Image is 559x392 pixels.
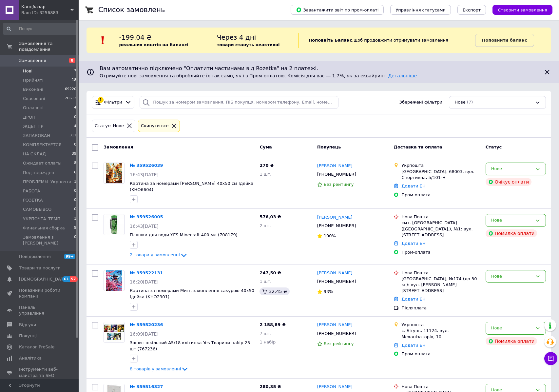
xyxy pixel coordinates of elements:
a: Додати ЕН [401,241,425,246]
span: Без рейтингу [324,182,354,187]
span: Повідомлення [19,254,51,260]
span: [PHONE_NUMBER] [317,331,356,336]
h1: Список замовлень [98,6,165,14]
span: 0 [74,188,76,194]
span: -199.04 ₴ [119,33,152,41]
div: [GEOGRAPHIC_DATA], 68003, вул. Спортивна, 5/101-Н [401,169,480,181]
button: Створити замовлення [492,5,552,15]
input: Пошук за номером замовлення, ПІБ покупця, номером телефону, Email, номером накладної [140,96,338,109]
span: 0 [74,114,76,120]
span: Панель управління [19,304,61,316]
span: 0 [74,234,76,246]
a: [PERSON_NAME] [317,163,353,169]
span: [PHONE_NUMBER] [317,223,356,228]
span: 7 [74,68,76,74]
span: 18 [72,77,76,83]
span: 16:20[DATE] [130,279,159,284]
span: 4 [74,105,76,111]
div: 1 [98,97,104,103]
span: ПРОБЛЕМЫ_Укрпочта [23,179,71,185]
a: Додати ЕН [401,184,425,188]
a: Поповнити баланс [475,34,534,47]
span: 16:43[DATE] [130,224,159,229]
span: 0 [74,206,76,212]
span: 99+ [64,254,75,259]
a: Картина за номерами Мить захоплення сакурою 40x50 Ідейка (KHO2901) [130,288,254,299]
a: 8 товарів у замовленні [130,366,189,371]
span: Збережені фільтри: [399,99,444,106]
span: 69220 [65,87,76,92]
span: 7 шт. [260,331,271,336]
span: 311 [69,133,76,139]
a: № 359526039 [130,163,163,168]
a: Створити замовлення [486,7,552,12]
span: Завантажити звіт по пром-оплаті [296,7,378,13]
div: Укрпошта [401,163,480,168]
span: (7) [467,100,473,105]
span: Управління статусами [395,8,446,12]
a: Зошит шкільний А5/18 клітинка Yes Тварини набір 25 шт (767236) [130,340,250,351]
span: 5 [74,225,76,231]
span: РОЗЕТКА [23,197,43,203]
span: 6 [74,170,76,176]
span: 57 [70,276,77,282]
img: Фото товару [104,322,124,343]
span: 576,03 ₴ [260,214,281,219]
span: КОМПЛЕКТУЕТСЯ [23,142,62,148]
a: [PERSON_NAME] [317,270,353,276]
div: Нова Пошта [401,384,480,390]
span: 2 товара у замовленні [130,252,180,257]
span: ДРОП [23,114,35,120]
div: Помилка оплати [486,229,537,237]
span: Cума [260,145,272,149]
div: Нове [491,166,532,172]
span: Отримуйте нові замовлення та обробляйте їх так само, як і з Пром-оплатою. Комісія для вас — 1.7%,... [100,73,417,78]
span: 100% [324,233,336,238]
div: Cкинути все [140,123,170,129]
a: № 359516327 [130,384,163,389]
span: Показники роботи компанії [19,287,61,299]
span: Подтвержден [23,170,54,176]
span: 93% [324,289,333,294]
div: Пром-оплата [401,351,480,357]
div: Помилка оплати [486,337,537,345]
div: Нове [491,325,532,332]
span: Створити замовлення [498,8,547,12]
span: ЗАПАКОВАН [23,133,50,139]
span: Відгуки [19,322,36,328]
span: ЖДЕТ ПР [23,124,43,129]
span: Замовлення та повідомлення [19,41,79,52]
span: Доставка та оплата [394,145,442,149]
span: 2 шт. [260,223,271,228]
div: Пром-оплата [401,192,480,198]
b: товари стануть неактивні [217,42,280,47]
span: 2 158,89 ₴ [260,322,285,327]
span: РАБОТА [23,188,40,194]
span: [DEMOGRAPHIC_DATA] [19,276,67,282]
a: Фото товару [104,214,125,235]
div: [GEOGRAPHIC_DATA], №174 (до 30 кг): вул. [PERSON_NAME][STREET_ADDRESS] [401,276,480,294]
b: Поповніть Баланс [308,38,352,43]
span: Канцбазар [21,4,70,10]
button: Чат з покупцем [544,352,557,365]
b: Поповнити баланс [482,38,527,43]
a: № 359520236 [130,322,163,327]
div: Нова Пошта [401,270,480,276]
b: реальних коштів на балансі [119,42,189,47]
a: Фото товару [104,163,125,184]
div: Очікує оплати [486,178,532,186]
span: Покупці [19,333,37,339]
img: Фото товару [106,163,122,183]
span: [PHONE_NUMBER] [317,172,356,177]
a: Пляшка для води YES Minecraft 400 мл (708179) [130,232,238,237]
span: Товари та послуги [19,265,61,271]
span: Аналітика [19,355,42,361]
span: Покупець [317,145,341,149]
a: Фото товару [104,322,125,343]
span: НА СКЛАД [23,151,46,157]
span: Без рейтингу [324,341,354,346]
div: Укрпошта [401,322,480,328]
span: 8 [69,58,75,63]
